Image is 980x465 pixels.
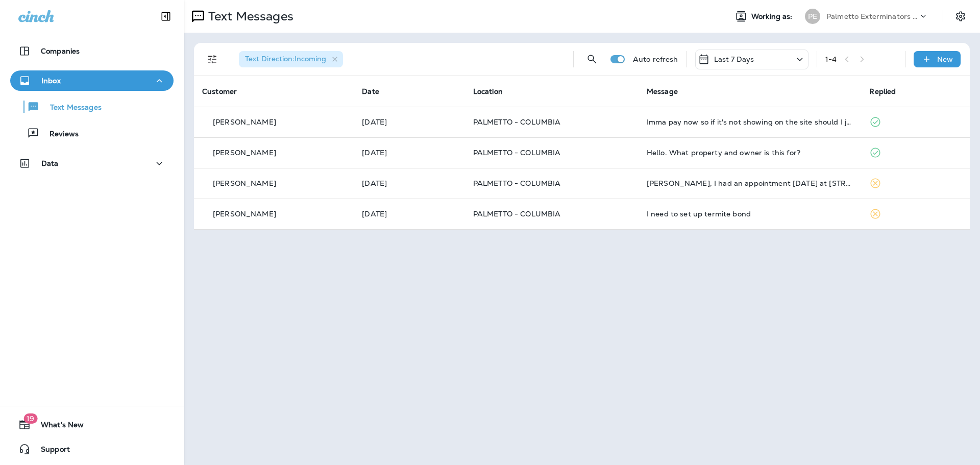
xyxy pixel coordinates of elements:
button: Collapse Sidebar [152,6,180,27]
span: Customer [202,87,237,96]
span: PALMETTO - COLUMBIA [473,179,561,188]
p: Aug 13, 2025 01:45 PM [362,118,456,126]
span: Message [647,87,678,96]
button: Data [10,153,174,174]
div: I need to set up termite bond [647,210,853,218]
span: Replied [869,87,896,96]
button: Inbox [10,70,174,91]
p: Auto refresh [633,55,678,63]
button: Support [10,439,174,459]
span: 19 [23,413,37,424]
p: Aug 11, 2025 09:20 AM [362,179,456,187]
span: PALMETTO - COLUMBIA [473,148,561,157]
button: Companies [10,41,174,61]
p: [PERSON_NAME] [213,118,276,126]
span: Text Direction : Incoming [245,54,326,63]
p: [PERSON_NAME] [213,149,276,157]
p: Reviews [39,130,79,139]
p: Companies [41,47,80,55]
p: Palmetto Exterminators LLC [826,12,918,20]
p: Data [41,159,59,167]
span: Support [31,445,70,457]
div: PE [805,9,820,24]
p: Aug 11, 2025 07:14 AM [362,210,456,218]
p: Text Messages [40,103,102,113]
div: Imma pay now so if it's not showing on the site should I just call u. Im sorry I may have asked t... [647,118,853,126]
div: 1 - 4 [825,55,837,63]
button: 19What's New [10,414,174,435]
button: Settings [951,7,970,26]
div: Jason, I had an appointment today at 4933 w liberty park Cir 29405. I see someone at the house al... [647,179,853,187]
p: Text Messages [204,9,293,24]
span: What's New [31,421,84,433]
p: Aug 13, 2025 09:42 AM [362,149,456,157]
p: Inbox [41,77,61,85]
button: Search Messages [582,49,602,69]
div: Text Direction:Incoming [239,51,343,67]
span: PALMETTO - COLUMBIA [473,209,561,218]
button: Text Messages [10,96,174,117]
button: Filters [202,49,223,69]
p: New [937,55,953,63]
button: Reviews [10,123,174,144]
span: Working as: [751,12,795,21]
span: Location [473,87,503,96]
span: PALMETTO - COLUMBIA [473,117,561,127]
p: Last 7 Days [714,55,754,63]
div: Hello. What property and owner is this for? [647,149,853,157]
span: Date [362,87,379,96]
p: [PERSON_NAME] [213,210,276,218]
p: [PERSON_NAME] [213,179,276,187]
